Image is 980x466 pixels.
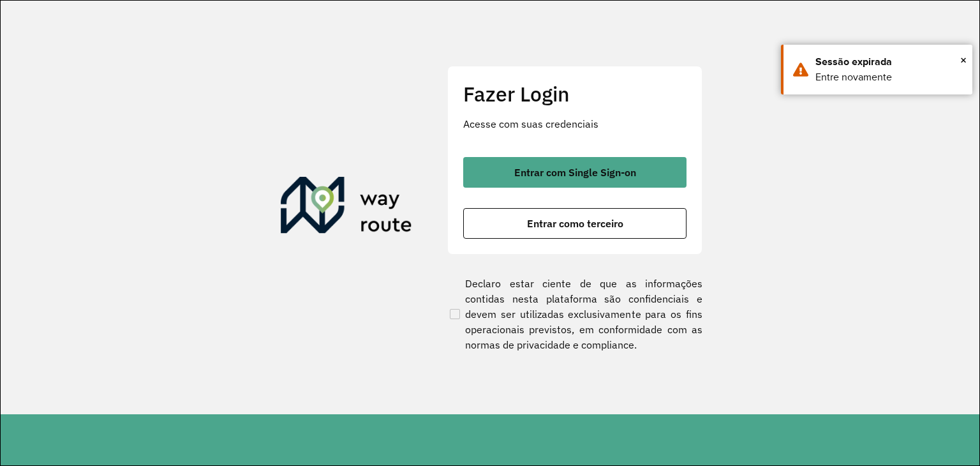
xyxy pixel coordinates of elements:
button: button [463,208,687,239]
div: Sessão expirada [815,54,963,70]
span: Entrar com Single Sign-on [514,167,636,177]
p: Acesse com suas credenciais [463,116,687,132]
button: button [463,157,687,188]
h2: Fazer Login [463,82,687,106]
img: Roteirizador AmbevTech [281,177,412,238]
span: × [960,50,967,70]
button: Close [960,50,967,70]
div: Entre novamente [815,70,963,85]
label: Declaro estar ciente de que as informações contidas nesta plataforma são confidenciais e devem se... [447,276,702,352]
span: Entrar como terceiro [527,218,623,229]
